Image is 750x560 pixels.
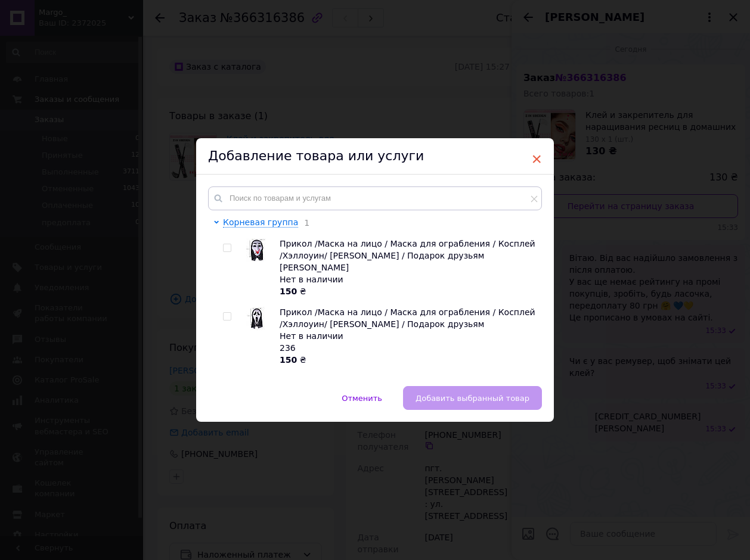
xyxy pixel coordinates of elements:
b: 150 [280,287,297,296]
span: Прикол /Маска на лицо / Маска для ограбления / Косплей /Хэллоуин/ [PERSON_NAME] / Подарок друзьям... [280,239,535,272]
span: 236 [280,343,296,353]
div: Нет в наличии [280,330,535,342]
input: Поиск по товарам и услугам [208,186,542,210]
span: 1 [298,218,309,228]
div: Добавление товара или услуги [196,138,554,175]
b: 150 [280,355,297,365]
div: Нет в наличии [280,273,535,285]
span: × [531,149,542,169]
img: Прикол /Маска на лицо / Маска для ограбления / Косплей /Хэллоуин/ Сувенир / Подарок друзьям [246,307,266,330]
span: Отменить [342,394,382,403]
div: ₴ [280,354,535,366]
button: Отменить [329,386,395,410]
div: ₴ [280,285,535,297]
img: Прикол /Маска на лицо / Маска для ограбления / Косплей /Хэллоуин/ Сувенир / Подарок друзьям Пила [246,238,266,262]
span: Прикол /Маска на лицо / Маска для ограбления / Косплей /Хэллоуин/ [PERSON_NAME] / Подарок друзьям [280,307,535,329]
span: Корневая группа [223,217,298,227]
